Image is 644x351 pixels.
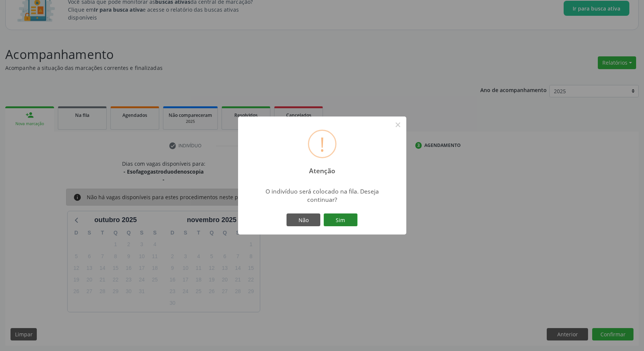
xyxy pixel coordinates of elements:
div: O indivíduo será colocado na fila. Deseja continuar? [256,187,388,204]
button: Não [287,213,320,226]
button: Sim [324,213,357,226]
button: Close this dialog [392,118,404,131]
div: ! [320,131,325,157]
h2: Atenção [302,162,342,175]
